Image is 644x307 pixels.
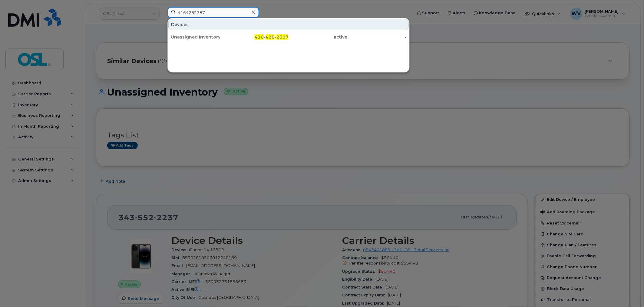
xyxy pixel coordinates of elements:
div: active [289,34,348,40]
div: Devices [168,19,409,30]
span: 2387 [276,34,289,40]
div: - [348,34,407,40]
div: - - [230,34,289,40]
a: Unassigned Inventory416-428-2387active- [168,32,409,42]
span: 416 [255,34,264,40]
span: 428 [266,34,275,40]
div: Unassigned Inventory [171,34,230,40]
